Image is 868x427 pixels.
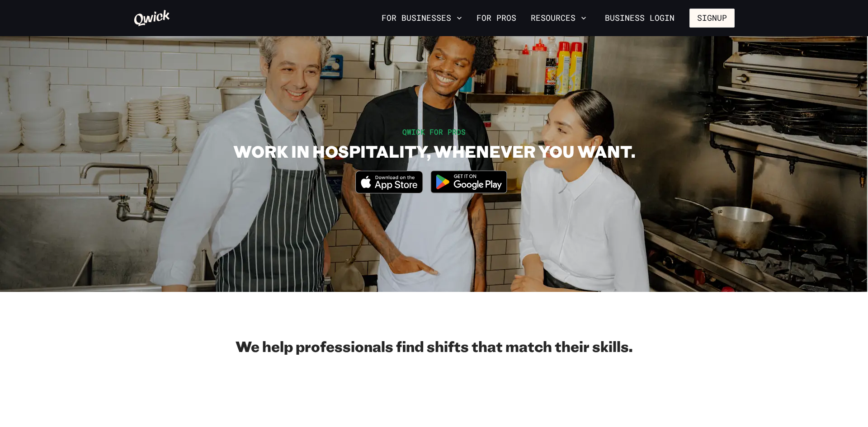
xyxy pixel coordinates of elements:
img: Get it on Google Play [425,165,513,199]
a: Business Login [597,9,682,28]
a: Download on the App Store [355,186,423,195]
button: Resources [527,10,590,26]
span: QWICK FOR PROS [402,127,466,136]
h2: We help professionals find shifts that match their skills. [133,337,735,355]
button: Signup [689,9,735,28]
button: For Businesses [378,10,466,26]
a: For Pros [473,10,520,26]
h1: WORK IN HOSPITALITY, WHENEVER YOU WANT. [233,141,635,161]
